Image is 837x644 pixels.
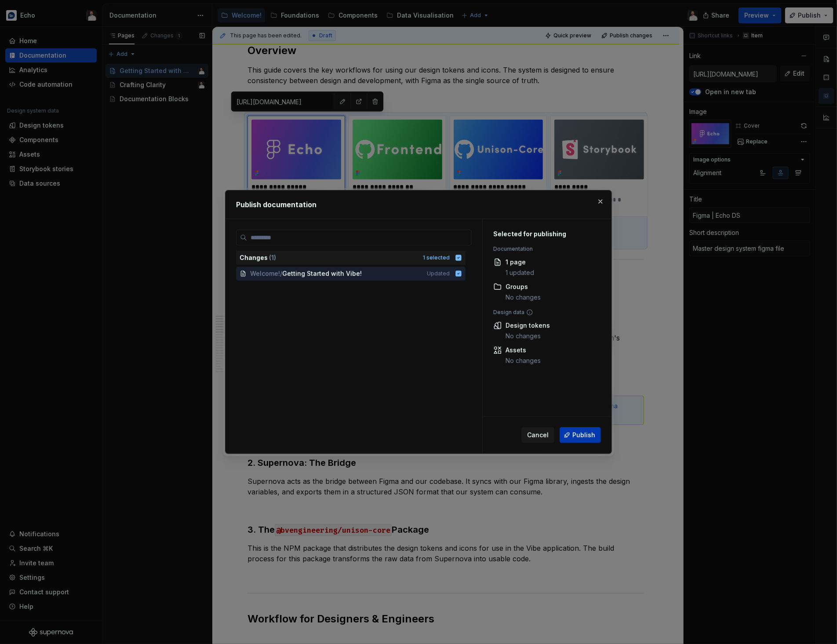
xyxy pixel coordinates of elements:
div: Assets [506,346,541,355]
div: 1 page [506,258,534,267]
button: Cancel [521,427,554,443]
div: Design data [493,309,597,316]
span: / [280,269,282,278]
span: Welcome! [250,269,280,278]
div: 1 updated [506,268,534,277]
span: Publish [572,431,595,439]
div: Design tokens [506,321,550,330]
span: Cancel [527,431,549,439]
span: Updated [427,270,450,277]
div: No changes [506,332,550,340]
h2: Publish documentation [236,199,601,210]
div: No changes [506,293,541,302]
button: Publish [560,427,601,443]
span: ( 1 ) [269,254,276,261]
div: No changes [506,356,541,365]
span: Getting Started with Vibe! [282,269,362,278]
div: 1 selected [423,254,450,261]
div: Selected for publishing [493,230,597,238]
div: Documentation [493,245,597,252]
div: Changes [240,253,418,262]
div: Groups [506,282,541,291]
